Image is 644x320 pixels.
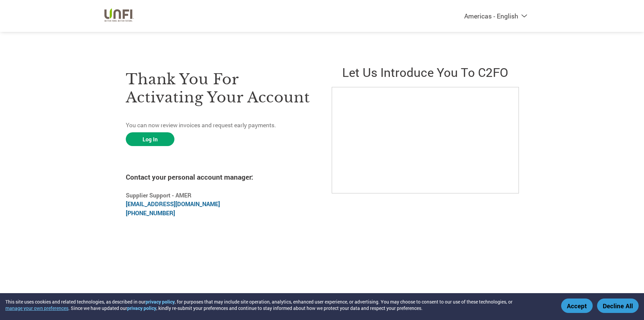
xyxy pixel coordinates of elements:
[332,87,519,193] iframe: C2FO Introduction Video
[597,299,639,313] button: Decline All
[126,172,312,182] h4: Contact your personal account manager:
[126,209,175,217] a: [PHONE_NUMBER]
[126,191,192,199] b: Supplier Support - AMER
[5,305,68,311] button: manage your own preferences
[104,7,134,25] img: UNFI
[127,305,156,311] a: privacy policy
[126,132,174,146] a: Log In
[332,64,518,80] h2: Let us introduce you to C2FO
[126,121,312,130] p: You can now review invoices and request early payments.
[5,299,551,311] div: This site uses cookies and related technologies, as described in our , for purposes that may incl...
[561,299,593,313] button: Accept
[146,299,175,305] a: privacy policy
[126,70,312,106] h3: Thank you for activating your account
[126,200,220,208] a: [EMAIL_ADDRESS][DOMAIN_NAME]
